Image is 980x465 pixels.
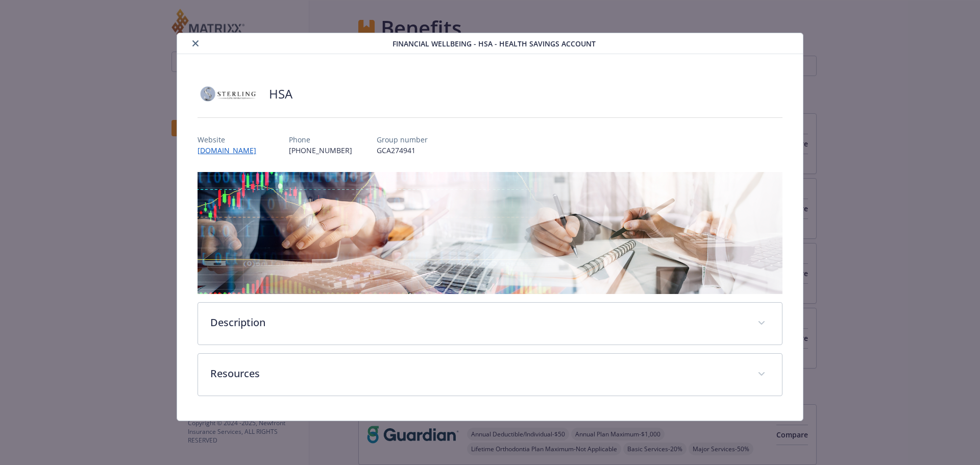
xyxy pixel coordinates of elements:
[210,366,746,381] p: Resources
[269,85,292,103] h2: HSA
[210,315,746,330] p: Description
[377,145,428,156] p: GCA274941
[198,79,259,109] img: SterlingHSA
[289,134,352,145] p: Phone
[393,38,596,49] span: Financial Wellbeing - HSA - Health Savings Account
[189,37,202,50] button: close
[198,145,264,155] a: [DOMAIN_NAME]
[198,172,783,294] img: banner
[377,134,428,145] p: Group number
[198,134,264,145] p: Website
[289,145,352,156] p: [PHONE_NUMBER]
[198,354,782,396] div: Resources
[198,303,782,345] div: Description
[98,33,882,421] div: details for plan Financial Wellbeing - HSA - Health Savings Account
